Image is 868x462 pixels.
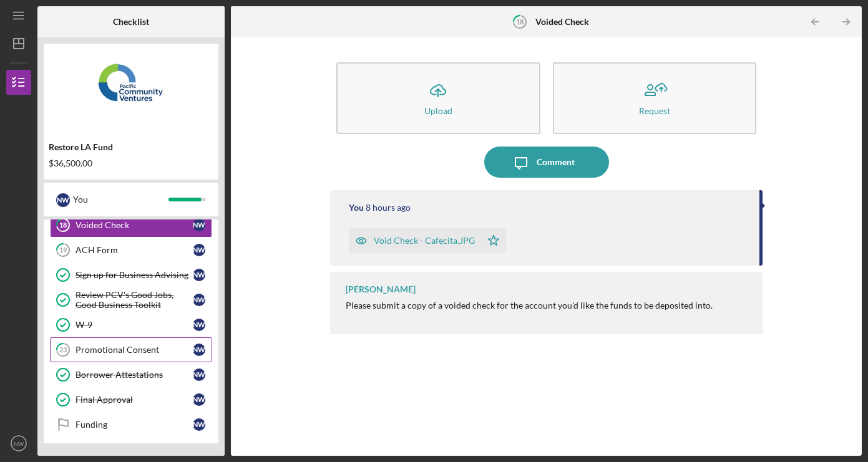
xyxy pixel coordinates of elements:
[73,189,168,210] div: You
[50,213,212,238] a: 18Voided CheckNW
[44,50,218,125] img: Product logo
[59,221,67,229] tspan: 18
[50,387,212,412] a: Final ApprovalNW
[193,368,205,381] div: N W
[76,420,193,430] div: Funding
[349,203,364,213] div: You
[14,440,24,447] text: NW
[76,395,193,405] div: Final Approval
[336,62,540,134] button: Upload
[193,393,205,406] div: N W
[346,284,416,294] div: [PERSON_NAME]
[113,17,149,27] b: Checklist
[50,312,212,337] a: W-9NW
[50,262,212,287] a: Sign up for Business AdvisingNW
[76,220,193,230] div: Voided Check
[193,418,205,431] div: N W
[50,412,212,437] a: FundingNW
[76,270,193,280] div: Sign up for Business Advising
[76,370,193,380] div: Borrower Attestations
[193,294,205,306] div: N W
[535,17,589,27] b: Voided Check
[59,346,67,354] tspan: 23
[76,290,193,310] div: Review PCV's Good Jobs, Good Business Toolkit
[193,219,205,231] div: N W
[193,344,205,356] div: N W
[193,269,205,281] div: N W
[76,245,193,255] div: ACH Form
[374,236,475,246] div: Void Check - Cafecita.JPG
[76,345,193,355] div: Promotional Consent
[49,158,213,168] div: $36,500.00
[56,193,70,207] div: N W
[346,301,713,310] div: Please submit a copy of a voided check for the account you'd like the funds to be deposited into.
[193,244,205,256] div: N W
[50,362,212,387] a: Borrower AttestationsNW
[193,319,205,331] div: N W
[50,337,212,362] a: 23Promotional ConsentNW
[76,320,193,330] div: W-9
[49,142,213,152] div: Restore LA Fund
[349,228,506,253] button: Void Check - Cafecita.JPG
[537,147,575,178] div: Comment
[553,62,757,134] button: Request
[639,106,670,115] div: Request
[6,431,31,456] button: NW
[424,106,452,115] div: Upload
[50,287,212,312] a: Review PCV's Good Jobs, Good Business ToolkitNW
[50,238,212,262] a: 19ACH FormNW
[484,147,609,178] button: Comment
[515,17,523,26] tspan: 18
[366,203,411,213] time: 2025-10-13 18:15
[59,246,67,254] tspan: 19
